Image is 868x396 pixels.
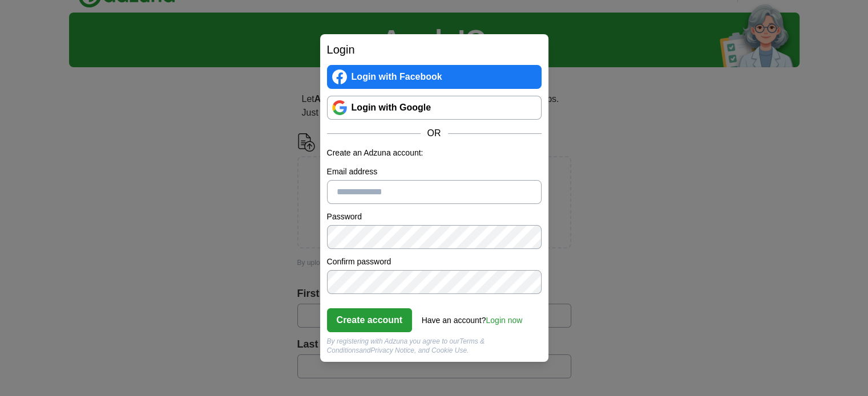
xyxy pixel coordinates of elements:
[421,126,448,140] span: OR
[370,346,414,354] a: Privacy Notice
[327,256,542,268] label: Confirm password
[422,308,523,326] div: Have an account?
[327,337,542,355] div: By registering with Adzuna you agree to our and , and Cookie Use.
[327,211,542,223] label: Password
[327,337,485,354] a: Terms & Conditions
[327,308,413,332] button: Create account
[327,41,542,58] h2: Login
[327,166,542,178] label: Email address
[327,96,542,120] a: Login with Google
[327,65,542,89] a: Login with Facebook
[486,316,522,325] a: Login now
[327,147,542,159] p: Create an Adzuna account:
